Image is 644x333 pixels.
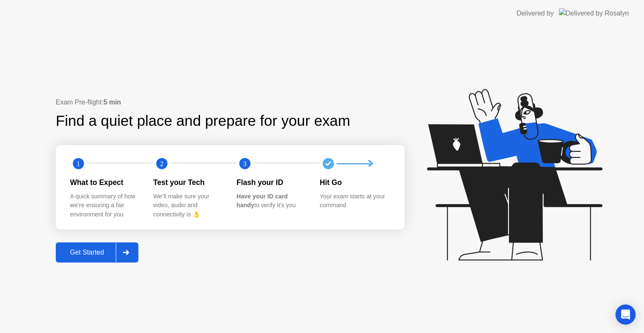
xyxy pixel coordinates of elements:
div: Delivered by [517,8,554,18]
div: Hit Go [320,177,390,188]
div: Exam Pre-flight: [56,97,405,107]
div: Your exam starts at your command [320,192,390,210]
text: 1 [77,160,80,168]
div: A quick summary of how we’re ensuring a fair environment for you [70,192,140,219]
div: Open Intercom Messenger [615,304,636,325]
b: 5 min [104,99,121,106]
b: Have your ID card handy [236,193,288,209]
div: to verify it’s you [236,192,306,210]
div: Get Started [58,249,116,256]
div: Find a quiet place and prepare for your exam [56,110,351,132]
text: 2 [160,160,163,168]
div: Flash your ID [236,177,306,188]
button: Get Started [56,242,138,263]
div: Test your Tech [153,177,223,188]
div: We’ll make sure your video, audio and connectivity is 👌 [153,192,223,219]
div: What to Expect [70,177,140,188]
img: Delivered by Rosalyn [559,8,629,18]
text: 3 [243,160,247,168]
